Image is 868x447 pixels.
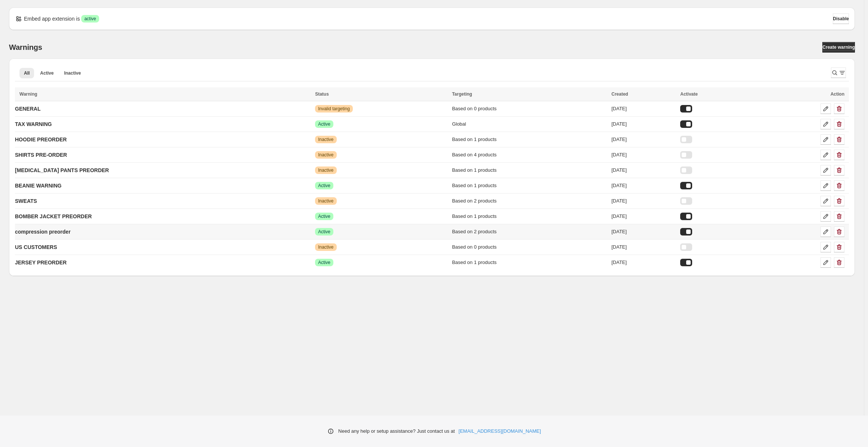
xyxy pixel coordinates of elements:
a: Create warning [822,42,855,52]
a: JERSEY PREORDER [15,256,67,268]
div: Based on 4 products [452,151,607,159]
div: Based on 0 products [452,105,607,112]
a: BEANIE WARNING [15,180,61,192]
div: [DATE] [611,151,676,159]
a: US CUSTOMERS [15,241,57,253]
div: Based on 0 products [452,243,607,251]
span: Active [318,259,330,265]
a: BOMBER JACKET PREORDER [15,210,92,222]
span: Active [318,229,330,235]
p: BOMBER JACKET PREORDER [15,213,92,220]
span: Warning [19,91,37,97]
span: Status [315,91,329,97]
a: compression preorder [15,226,71,238]
a: HOODIE PREORDER [15,133,67,145]
div: [DATE] [611,166,676,174]
p: US CUSTOMERS [15,243,57,251]
button: Search and filter results [831,67,846,78]
div: [DATE] [611,197,676,205]
p: SWEATS [15,197,37,205]
span: Active [318,183,330,189]
span: Activate [680,91,698,97]
span: active [84,16,96,22]
span: Created [611,91,628,97]
div: [DATE] [611,243,676,251]
div: [DATE] [611,228,676,235]
p: SHIRTS PRE-ORDER [15,151,67,159]
p: TAX WARNING [15,120,52,128]
a: [MEDICAL_DATA] PANTS PREORDER [15,164,109,176]
span: Active [318,213,330,219]
span: Disable [833,16,849,22]
h2: Warnings [9,43,42,52]
p: compression preorder [15,228,71,235]
div: [DATE] [611,213,676,220]
div: Based on 1 products [452,166,607,174]
div: Based on 2 products [452,197,607,205]
div: Based on 2 products [452,228,607,235]
span: Inactive [64,70,81,76]
span: Invalid targeting [318,106,350,112]
div: [DATE] [611,259,676,266]
span: Inactive [318,136,333,142]
span: Create warning [822,44,855,50]
div: Global [452,120,607,128]
div: Based on 1 products [452,136,607,143]
a: SWEATS [15,195,37,207]
div: [DATE] [611,105,676,112]
p: Embed app extension is [24,15,80,22]
span: Active [40,70,54,76]
p: BEANIE WARNING [15,182,61,189]
p: JERSEY PREORDER [15,259,67,266]
p: [MEDICAL_DATA] PANTS PREORDER [15,166,109,174]
span: Inactive [318,167,333,173]
a: TAX WARNING [15,118,52,130]
span: All [24,70,30,76]
span: Inactive [318,198,333,204]
a: [EMAIL_ADDRESS][DOMAIN_NAME] [459,427,541,435]
div: Based on 1 products [452,182,607,189]
button: Disable [833,13,849,24]
div: [DATE] [611,120,676,128]
span: Active [318,121,330,127]
div: [DATE] [611,136,676,143]
span: Targeting [452,91,472,97]
div: Based on 1 products [452,213,607,220]
span: Inactive [318,152,333,158]
p: GENERAL [15,105,40,112]
span: Inactive [318,244,333,250]
span: Action [831,91,844,97]
div: Based on 1 products [452,259,607,266]
a: GENERAL [15,103,40,115]
p: HOODIE PREORDER [15,136,67,143]
div: [DATE] [611,182,676,189]
a: SHIRTS PRE-ORDER [15,149,67,161]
